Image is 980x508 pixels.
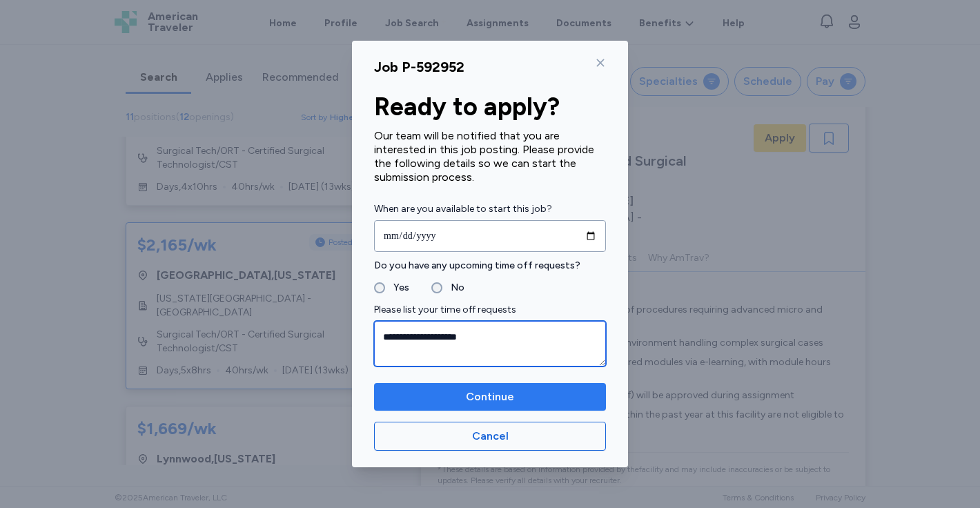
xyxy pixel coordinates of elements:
[374,129,606,184] div: Our team will be notified that you are interested in this job posting. Please provide the followi...
[385,280,409,296] label: Yes
[374,201,606,217] label: When are you available to start this job?
[374,383,606,411] button: Continue
[374,57,464,77] div: Job P-592952
[374,257,606,274] label: Do you have any upcoming time off requests?
[374,93,606,121] div: Ready to apply?
[374,422,606,451] button: Cancel
[472,428,509,444] span: Cancel
[466,389,514,405] span: Continue
[442,280,464,296] label: No
[374,302,606,318] label: Please list your time off requests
